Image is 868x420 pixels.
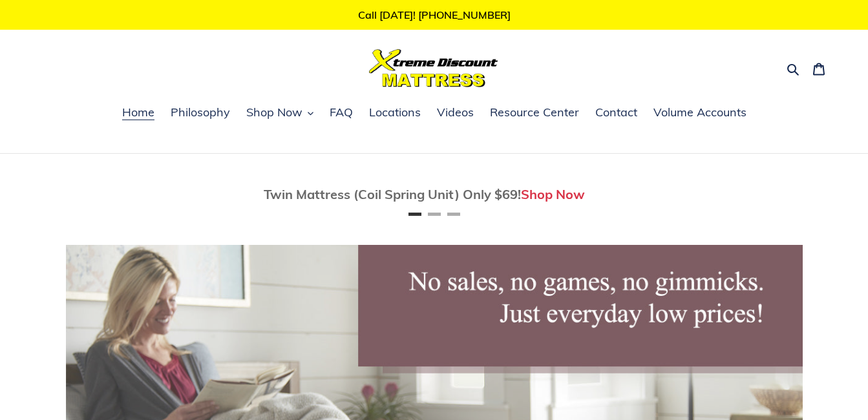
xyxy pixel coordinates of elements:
a: Videos [430,103,480,123]
button: Shop Now [240,103,320,123]
a: Philosophy [164,103,237,123]
button: Page 3 [447,213,460,216]
span: Volume Accounts [653,105,746,120]
span: Shop Now [246,105,302,120]
button: Page 2 [428,213,441,216]
a: Shop Now [521,186,585,202]
span: Videos [437,105,474,120]
a: Resource Center [483,103,586,123]
span: FAQ [330,105,353,120]
a: Contact [589,103,644,123]
span: Home [122,105,154,120]
span: Twin Mattress (Coil Spring Unit) Only $69! [264,186,521,202]
a: Home [116,103,161,123]
img: Xtreme Discount Mattress [369,49,498,87]
a: Volume Accounts [647,103,753,123]
a: Locations [363,103,427,123]
span: Resource Center [490,105,579,120]
span: Locations [369,105,421,120]
button: Page 1 [408,213,421,216]
span: Contact [595,105,637,120]
a: FAQ [323,103,359,123]
span: Philosophy [171,105,230,120]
